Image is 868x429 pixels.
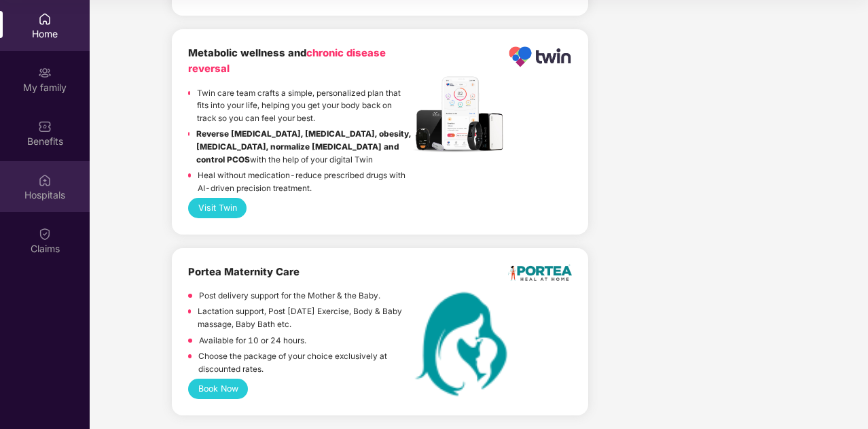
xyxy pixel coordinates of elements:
img: svg+xml;base64,PHN2ZyBpZD0iQ2xhaW0iIHhtbG5zPSJodHRwOi8vd3d3LnczLm9yZy8yMDAwL3N2ZyIgd2lkdGg9IjIwIi... [38,226,52,240]
p: Twin care team crafts a simple, personalized plan that fits into your life, helping you get your ... [197,87,412,125]
img: svg+xml;base64,PHN2ZyB3aWR0aD0iMjAiIGhlaWdodD0iMjAiIHZpZXdCb3g9IjAgMCAyMCAyMCIgZmlsbD0ibm9uZSIgeG... [38,65,52,79]
img: logo.png [508,264,572,281]
b: Metabolic wellness and [188,47,386,75]
p: Post delivery support for the Mother & the Baby. [199,290,380,303]
p: Heal without medication-reduce prescribed drugs with AI-driven precision treatment. [198,169,412,194]
img: svg+xml;base64,PHN2ZyBpZD0iSG9zcGl0YWxzIiB4bWxucz0iaHR0cDovL3d3dy53My5vcmcvMjAwMC9zdmciIHdpZHRoPS... [38,173,52,186]
strong: Reverse [MEDICAL_DATA], [MEDICAL_DATA], obesity, [MEDICAL_DATA], normalize [MEDICAL_DATA] and con... [196,129,411,164]
img: Logo.png [508,46,572,68]
p: Available for 10 or 24 hours. [199,334,306,347]
img: Header.jpg [412,73,507,156]
p: with the help of your digital Twin [196,128,412,166]
button: Visit Twin [188,198,247,218]
img: MaternityCare.png [412,292,507,397]
img: svg+xml;base64,PHN2ZyBpZD0iQmVuZWZpdHMiIHhtbG5zPSJodHRwOi8vd3d3LnczLm9yZy8yMDAwL3N2ZyIgd2lkdGg9Ij... [38,119,52,133]
p: Lactation support, Post [DATE] Exercise, Body & Baby massage, Baby Bath etc. [198,305,412,330]
button: Book Now [188,379,248,398]
p: Choose the package of your choice exclusively at discounted rates. [198,350,412,375]
b: Portea Maternity Care [188,266,300,278]
img: svg+xml;base64,PHN2ZyBpZD0iSG9tZSIgeG1sbnM9Imh0dHA6Ly93d3cudzMub3JnLzIwMDAvc3ZnIiB3aWR0aD0iMjAiIG... [38,12,52,25]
